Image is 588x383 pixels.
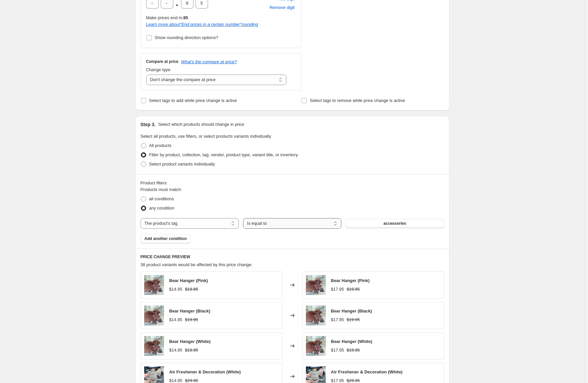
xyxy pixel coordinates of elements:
[149,143,172,148] span: All products
[145,236,187,241] span: Add another condition
[331,339,372,344] span: Bear Hanger (White)
[306,275,326,295] img: S47e0a20b2bd8437cb362a2ba41bc3ec5u_80x.webp
[169,347,183,354] div: $14.95
[306,306,326,325] img: S47e0a20b2bd8437cb362a2ba41bc3ec5u_80x.webp
[149,98,237,103] span: Select tags to add while price change is active
[269,3,296,12] button: Remove placeholder
[146,67,171,72] span: Change type
[155,35,218,40] span: Show rounding direction options?
[383,221,406,226] span: accessories
[146,59,179,64] h3: Compare at price
[182,15,188,20] b: .95
[141,134,271,139] span: Select all products, use filters, or select products variants individually
[149,196,174,201] span: all conditions
[169,339,211,344] span: Bear Hanger (White)
[347,347,360,354] strike: $19.95
[141,234,191,243] button: Add another condition
[149,206,175,211] span: any condition
[169,278,208,283] span: Bear Hanger (Pink)
[169,316,183,323] div: $14.95
[141,254,444,260] h6: PRICE CHANGE PREVIEW
[144,306,164,325] img: S47e0a20b2bd8437cb362a2ba41bc3ec5u_80x.webp
[331,369,403,374] span: Air Freshener & Decoration (White)
[146,22,258,27] i: Learn more about " End prices in a certain number " rounding
[169,286,183,293] div: $14.95
[169,309,210,313] span: Bear Hanger (Black)
[185,347,198,354] strike: $19.95
[331,347,344,354] div: $17.95
[270,4,295,11] span: Remove digit
[141,262,253,267] span: 38 product variants would be affected by this price change:
[331,286,344,293] div: $17.95
[169,369,241,374] span: Air Freshener & Decoration (White)
[331,278,370,283] span: Bear Hanger (Pink)
[146,15,188,20] span: Make prices end in
[306,336,326,356] img: S47e0a20b2bd8437cb362a2ba41bc3ec5u_80x.webp
[331,309,372,313] span: Bear Hanger (Black)
[146,22,258,27] a: Learn more about"End prices in a certain number"rounding
[347,316,360,323] strike: $19.95
[144,336,164,356] img: S47e0a20b2bd8437cb362a2ba41bc3ec5u_80x.webp
[331,316,344,323] div: $17.95
[185,286,198,293] strike: $19.95
[149,162,215,167] span: Select product variants individually
[310,98,405,103] span: Select tags to remove while price change is active
[347,286,360,293] strike: $19.95
[346,219,444,228] button: accessories
[181,59,237,64] button: What's the compare at price?
[185,316,198,323] strike: $19.95
[141,187,182,192] span: Products must match:
[141,180,444,186] div: Product filters
[149,152,298,157] span: Filter by product, collection, tag, vendor, product type, variant title, or inventory
[158,121,244,128] p: Select which products should change in price
[144,275,164,295] img: S47e0a20b2bd8437cb362a2ba41bc3ec5u_80x.webp
[141,121,156,128] h2: Step 3.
